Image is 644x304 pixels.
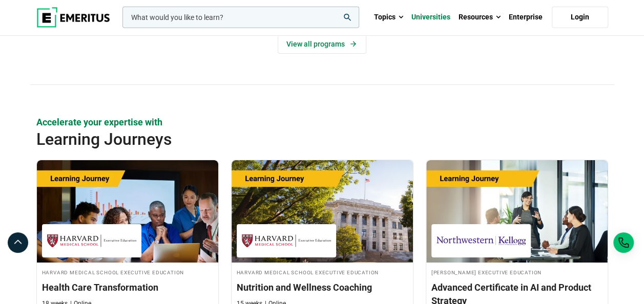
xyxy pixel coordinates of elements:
[242,229,331,252] img: Harvard Medical School Executive Education
[237,281,408,294] h3: Nutrition and Wellness Coaching
[232,160,413,263] img: Nutrition and Wellness Coaching | Online Healthcare Course
[431,268,603,276] h4: [PERSON_NAME] Executive Education
[42,281,213,294] h3: Health Care Transformation
[122,7,359,28] input: woocommerce-product-search-field-0
[437,229,526,252] img: Kellogg Executive Education
[237,268,408,276] h4: Harvard Medical School Executive Education
[426,160,608,263] img: Advanced Certificate in AI and Product Strategy | Online AI and Machine Learning Course
[42,268,213,276] h4: Harvard Medical School Executive Education
[37,160,218,263] img: Health Care Transformation | Online Healthcare Course
[47,229,136,252] img: Harvard Medical School Executive Education
[278,34,366,54] a: View all programs
[36,116,608,128] p: Accelerate your expertise with
[552,7,608,28] a: Login
[36,129,551,149] h2: Learning Journeys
